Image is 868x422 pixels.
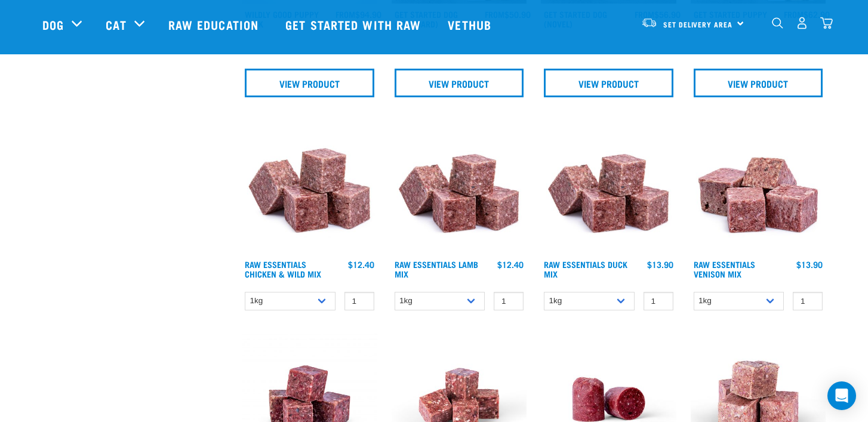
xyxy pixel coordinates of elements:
[106,16,126,33] a: Cat
[242,119,377,254] img: Pile Of Cubed Chicken Wild Meat Mix
[772,17,783,29] img: home-icon-1@2x.png
[395,69,524,97] a: View Product
[827,381,856,410] div: Open Intercom Messenger
[544,69,673,97] a: View Product
[691,119,826,254] img: 1113 RE Venison Mix 01
[641,17,657,28] img: van-moving.png
[796,17,808,29] img: user.png
[541,119,676,254] img: ?1041 RE Lamb Mix 01
[820,17,833,29] img: home-icon@2x.png
[644,292,673,310] input: 1
[392,119,527,254] img: ?1041 RE Lamb Mix 01
[273,1,436,48] a: Get started with Raw
[494,292,524,310] input: 1
[245,262,321,276] a: Raw Essentials Chicken & Wild Mix
[694,69,823,97] a: View Product
[497,260,524,269] div: $12.40
[156,1,273,48] a: Raw Education
[793,292,823,310] input: 1
[42,16,64,33] a: Dog
[344,292,374,310] input: 1
[694,262,755,276] a: Raw Essentials Venison Mix
[348,260,374,269] div: $12.40
[436,1,506,48] a: Vethub
[395,262,478,276] a: Raw Essentials Lamb Mix
[663,22,732,26] span: Set Delivery Area
[796,260,823,269] div: $13.90
[647,260,673,269] div: $13.90
[544,262,627,276] a: Raw Essentials Duck Mix
[245,69,374,97] a: View Product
